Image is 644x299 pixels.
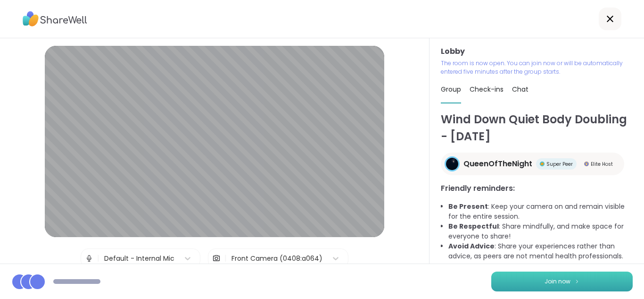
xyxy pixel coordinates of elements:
img: Camera [212,249,221,268]
li: : Share your experiences rather than advice, as peers are not mental health professionals. [448,241,633,261]
li: : Share mindfully, and make space for everyone to share! [448,222,633,241]
p: The room is now open. You can join now or will be automatically entered five minutes after the gr... [441,59,633,76]
span: Group [441,85,461,94]
li: : Keep your camera on and remain visible for the entire session. [448,202,633,222]
h3: Lobby [441,46,633,57]
div: Front Camera (0408:a064) [231,254,322,264]
img: ShareWell Logomark [574,279,580,284]
div: Default - Internal Mic [104,254,174,264]
img: ShareWell Logo [23,8,87,30]
b: Avoid Advice [448,241,495,251]
span: Join now [545,277,570,286]
b: Be Present [448,202,488,211]
img: Microphone [85,249,93,268]
span: QueenOfTheNight [463,158,532,170]
span: Chat [512,85,528,94]
span: Check-ins [470,85,504,94]
a: QueenOfTheNightQueenOfTheNightSuper PeerSuper PeerElite HostElite Host [441,153,624,175]
span: Elite Host [591,161,613,168]
h3: Friendly reminders: [441,183,633,194]
span: | [97,249,99,268]
span: Super Peer [546,161,573,168]
b: Be Respectful [448,222,499,231]
img: QueenOfTheNight [446,158,458,170]
button: Join now [491,272,633,291]
h1: Wind Down Quiet Body Doubling - [DATE] [441,111,633,145]
img: Super Peer [540,162,545,166]
span: | [224,249,227,268]
img: Elite Host [584,162,589,166]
